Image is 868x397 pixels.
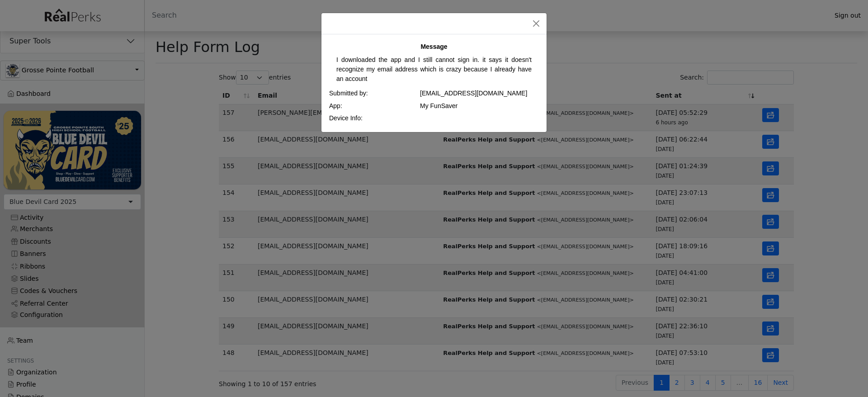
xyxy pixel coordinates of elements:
td: Submitted by: [329,87,420,99]
td: I downloaded the app and I still cannot sign in. it says it doesn't recognize my email address wh... [329,52,539,87]
td: [EMAIL_ADDRESS][DOMAIN_NAME] [420,87,539,99]
td: App: [329,99,420,112]
th: Message [329,42,539,52]
td: Device Info: [329,112,420,124]
button: Close [529,17,543,30]
td: My FunSaver [420,99,539,112]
